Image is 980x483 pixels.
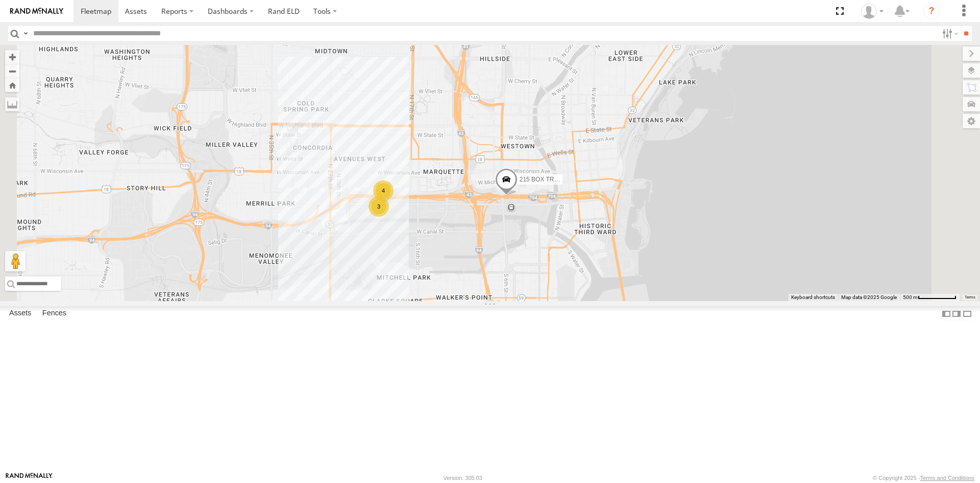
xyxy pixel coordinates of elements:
[923,3,940,19] i: ?
[941,306,951,321] label: Dock Summary Table to the Left
[903,294,918,300] span: 500 m
[5,50,19,64] button: Zoom in
[900,294,960,301] button: Map Scale: 500 m per 72 pixels
[841,294,897,300] span: Map data ©2025 Google
[10,8,63,15] img: rand-logo.svg
[6,473,53,483] a: Visit our Website
[962,306,972,321] label: Hide Summary Table
[5,78,19,92] button: Zoom Home
[4,307,36,321] label: Assets
[373,180,394,201] div: 4
[37,307,71,321] label: Fences
[520,175,567,182] span: 215 BOX TRUCK
[857,4,887,19] div: Brian Weinfurter
[791,294,835,301] button: Keyboard shortcuts
[938,26,960,41] label: Search Filter Options
[444,475,482,481] div: Version: 305.03
[951,306,962,321] label: Dock Summary Table to the Right
[5,251,26,271] button: Drag Pegman onto the map to open Street View
[21,26,30,41] label: Search Query
[963,114,980,128] label: Map Settings
[920,475,974,481] a: Terms and Conditions
[873,475,974,481] div: © Copyright 2025 -
[5,64,19,78] button: Zoom out
[965,295,975,300] a: Terms
[5,97,19,111] label: Measure
[369,196,389,217] div: 3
